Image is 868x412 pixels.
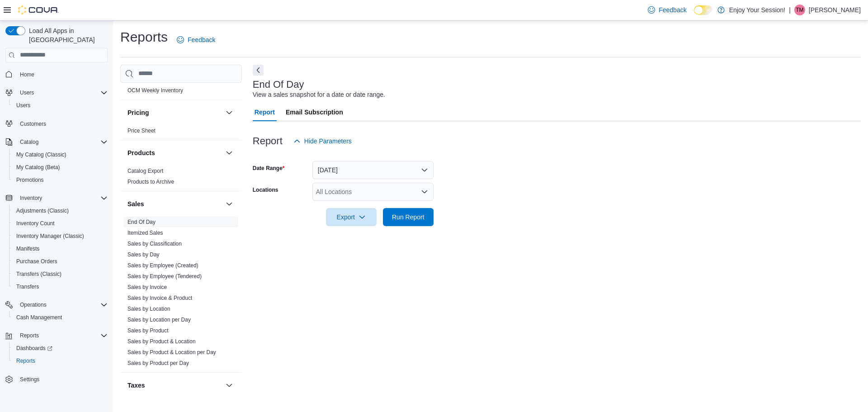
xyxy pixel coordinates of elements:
a: Settings [16,374,43,385]
span: Manifests [16,245,39,252]
button: Pricing [224,107,235,118]
span: My Catalog (Beta) [13,162,108,173]
span: My Catalog (Classic) [13,149,108,160]
a: Dashboards [13,343,56,354]
a: Transfers [13,281,42,292]
button: Inventory Manager (Classic) [9,230,111,242]
p: [PERSON_NAME] [809,5,861,15]
span: Promotions [13,175,108,185]
a: Cash Management [13,312,66,323]
a: Purchase Orders [13,256,61,267]
button: Inventory [16,193,46,204]
button: Catalog [16,137,42,147]
button: [DATE] [312,161,434,179]
button: Cash Management [9,311,111,324]
button: Operations [16,299,50,310]
span: Feedback [659,5,686,14]
span: Run Report [392,213,425,222]
h3: End Of Day [253,79,304,90]
a: Sales by Employee (Created) [127,262,198,269]
span: Settings [20,376,39,383]
a: Inventory Count [13,218,58,229]
button: Inventory Count [9,217,111,230]
span: Sales by Product [127,327,169,334]
span: Sales by Product & Location per Day [127,349,216,356]
h3: Taxes [127,381,145,390]
h3: Pricing [127,108,149,117]
a: Adjustments (Classic) [13,205,72,216]
a: Promotions [13,175,47,185]
span: Operations [16,299,108,310]
a: OCM Weekly Inventory [127,87,183,94]
span: Transfers (Classic) [13,269,108,279]
button: Inventory [2,192,111,204]
span: Sales by Invoice & Product [127,294,192,302]
span: Cash Management [16,314,62,321]
span: Catalog [16,137,108,147]
span: Dashboards [13,343,108,354]
button: Users [2,86,111,99]
span: Reports [20,332,39,339]
button: Transfers (Classic) [9,268,111,280]
span: Adjustments (Classic) [16,207,69,214]
label: Locations [253,186,278,194]
h3: Report [253,136,283,147]
button: Reports [9,355,111,367]
span: Settings [16,374,108,385]
span: Inventory Count [16,220,55,227]
a: Transfers (Classic) [13,269,65,279]
span: End Of Day [127,218,156,226]
button: Products [127,148,222,157]
span: Inventory Count [13,218,108,229]
span: Users [16,87,108,98]
span: Home [20,71,34,78]
span: Users [13,100,108,111]
span: Sales by Location per Day [127,316,191,323]
a: My Catalog (Beta) [13,162,64,173]
a: Sales by Day [127,251,160,258]
span: Feedback [188,35,215,44]
span: Email Subscription [286,103,343,121]
span: Operations [20,301,47,308]
button: Taxes [224,380,235,391]
button: Sales [127,199,222,208]
span: Transfers [13,281,108,292]
button: Purchase Orders [9,255,111,268]
span: Transfers (Classic) [16,270,61,278]
a: Customers [16,118,50,129]
a: Inventory Manager (Classic) [13,231,88,242]
a: Feedback [644,1,690,19]
button: Transfers [9,280,111,293]
span: Dashboards [16,345,52,352]
button: Run Report [383,208,434,226]
button: Settings [2,373,111,386]
span: Sales by Day [127,251,160,258]
span: Sales by Classification [127,240,182,247]
button: Next [253,65,264,76]
span: My Catalog (Classic) [16,151,66,158]
a: Users [13,100,34,111]
span: Sales by Invoice [127,284,167,291]
div: OCM [120,85,242,99]
a: Sales by Invoice & Product [127,295,192,301]
button: Export [326,208,377,226]
span: Itemized Sales [127,229,163,237]
a: My Catalog (Classic) [13,149,70,160]
span: Promotions [16,176,44,184]
a: Catalog Export [127,168,163,174]
span: Customers [16,118,108,129]
input: Dark Mode [694,5,713,15]
span: Purchase Orders [16,258,57,265]
span: Reports [16,357,35,365]
span: Home [16,69,108,80]
span: Purchase Orders [13,256,108,267]
a: Manifests [13,243,43,254]
button: Pricing [127,108,222,117]
a: Sales by Product & Location [127,338,196,345]
a: Sales by Location per Day [127,317,191,323]
a: Sales by Location [127,306,170,312]
nav: Complex example [5,64,108,410]
a: Feedback [173,31,219,49]
div: Tylor Methot [794,5,805,15]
